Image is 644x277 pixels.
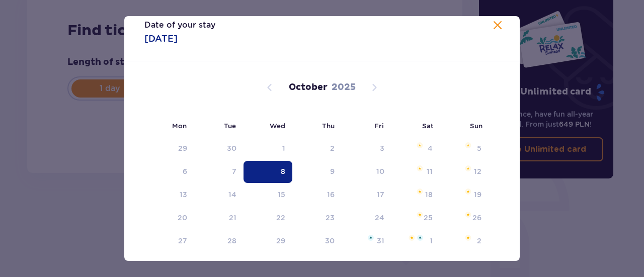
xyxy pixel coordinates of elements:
div: 8 [281,166,285,176]
p: October [289,81,328,94]
div: 7 [232,166,236,176]
small: Mon [172,122,187,130]
td: Thursday, October 9, 2025 [292,161,342,183]
td: Tuesday, October 7, 2025 [194,161,244,183]
small: Fri [374,122,384,130]
div: 11 [427,166,433,176]
td: Saturday, October 4, 2025 [391,138,440,160]
td: Sunday, October 12, 2025 [440,161,489,183]
small: Tue [224,122,236,130]
p: 2025 [332,81,356,94]
div: 6 [183,166,187,176]
td: Friday, October 3, 2025 [342,138,391,160]
small: Thu [322,122,335,130]
div: 3 [380,143,384,153]
p: Date of your stay [144,20,215,31]
div: 1 [282,143,285,153]
td: Sunday, October 5, 2025 [440,138,489,160]
div: 2 [330,143,335,153]
td: Monday, October 6, 2025 [144,161,194,183]
td: Monday, September 29, 2025 [144,138,194,160]
td: Tuesday, September 30, 2025 [194,138,244,160]
div: 9 [330,166,335,176]
div: 29 [178,143,187,153]
td: Saturday, October 11, 2025 [391,161,440,183]
p: [DATE] [144,33,178,45]
small: Sat [422,122,433,130]
td: Thursday, October 2, 2025 [292,138,342,160]
div: 10 [376,166,384,176]
div: Calendar [124,61,520,269]
div: 30 [227,143,236,153]
td: Selected. Wednesday, October 8, 2025 [244,161,292,183]
small: Wed [270,122,285,130]
td: Friday, October 10, 2025 [342,161,391,183]
td: Wednesday, October 1, 2025 [244,138,292,160]
div: 4 [428,143,433,153]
